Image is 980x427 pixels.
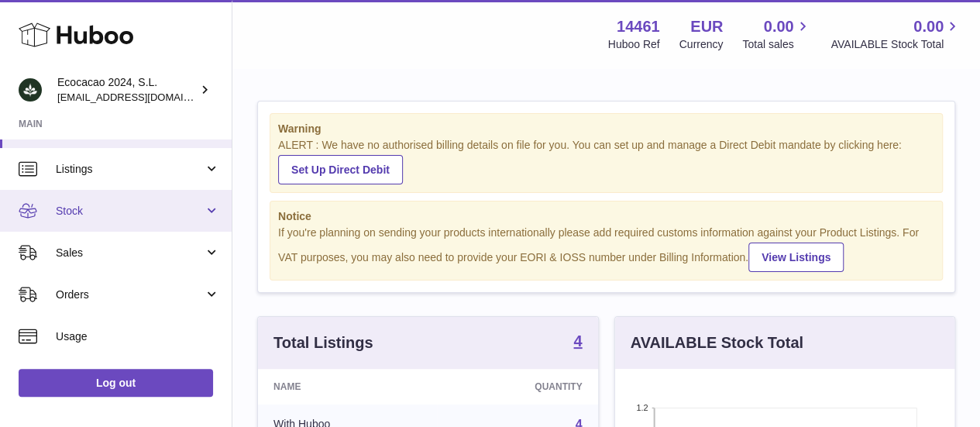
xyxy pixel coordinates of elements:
[608,37,660,52] div: Huboo Ref
[636,403,648,412] text: 1.2
[56,329,220,344] span: Usage
[56,162,204,177] span: Listings
[748,243,844,272] a: View Listings
[278,138,934,184] div: ALERT : We have no authorised billing details on file for you. You can set up and manage a Direct...
[742,16,811,52] a: 0.00 Total sales
[830,16,961,52] a: 0.00 AVAILABLE Stock Total
[764,16,794,37] span: 0.00
[742,37,811,52] span: Total sales
[278,155,403,184] a: Set Up Direct Debit
[830,37,961,52] span: AVAILABLE Stock Total
[278,122,934,136] strong: Warning
[913,16,944,37] span: 0.00
[258,369,437,405] th: Name
[19,78,42,102] img: internalAdmin-14461@internal.huboo.com
[437,369,597,405] th: Quantity
[57,75,197,105] div: Ecocacao 2024, S.L.
[57,91,228,103] span: [EMAIL_ADDRESS][DOMAIN_NAME]
[278,226,934,272] div: If you're planning on sending your products internationally please add required customs informati...
[56,288,204,302] span: Orders
[56,204,204,219] span: Stock
[617,16,660,37] strong: 14461
[679,37,724,52] div: Currency
[573,333,582,352] a: 4
[56,246,204,260] span: Sales
[19,369,213,397] a: Log out
[278,209,934,224] strong: Notice
[690,16,723,37] strong: EUR
[573,333,582,349] strong: 4
[273,332,373,353] h3: Total Listings
[631,332,803,353] h3: AVAILABLE Stock Total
